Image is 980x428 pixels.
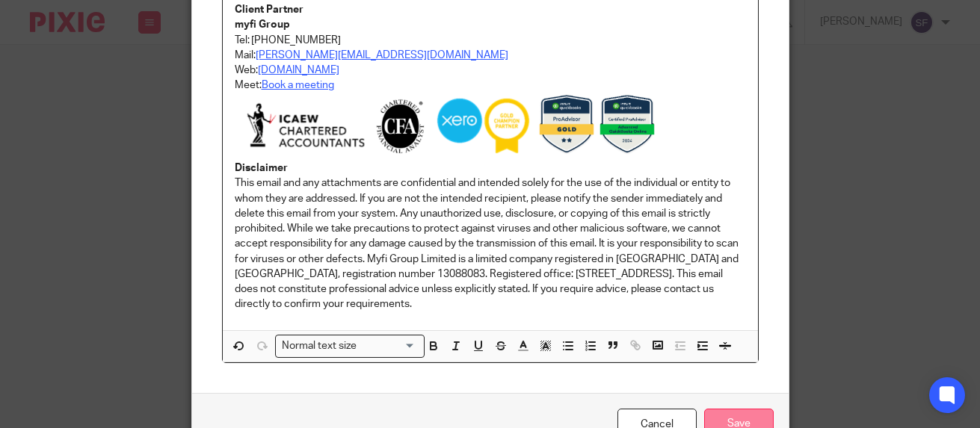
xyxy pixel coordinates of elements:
[262,80,334,90] u: Book a meeting
[235,63,746,78] p: Web:
[235,33,746,48] p: Tel: [PHONE_NUMBER]
[235,4,303,15] strong: Client Partner
[235,176,746,311] p: This email and any attachments are confidential and intended solely for the use of the individual...
[235,48,746,63] p: Mail:
[235,94,371,156] img: Image
[275,335,425,358] div: Search for option
[262,80,336,90] a: Book a meeting
[235,19,290,30] strong: myfi Group
[434,96,534,156] img: Image
[539,93,594,156] img: Image
[373,96,428,156] img: Image
[235,163,288,173] strong: Disclaimer
[279,338,360,354] span: Normal text size
[256,50,508,61] a: [PERSON_NAME][EMAIL_ADDRESS][DOMAIN_NAME]
[258,65,339,75] a: [DOMAIN_NAME]
[600,93,655,156] img: Image
[361,338,415,354] input: Search for option
[235,78,746,93] p: Meet:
